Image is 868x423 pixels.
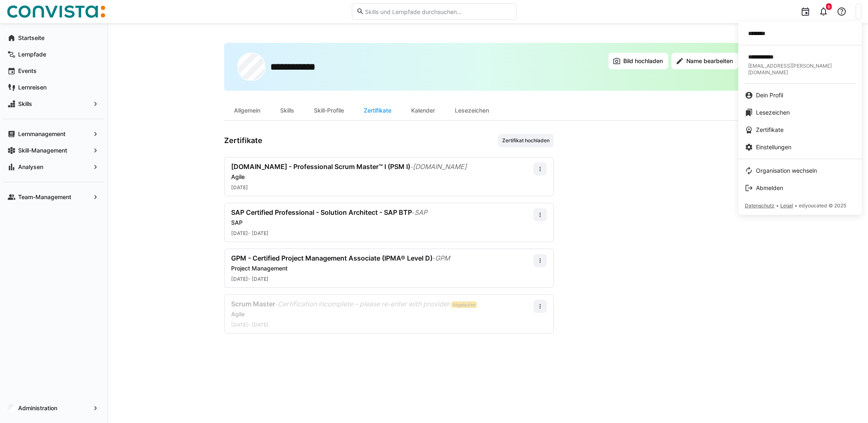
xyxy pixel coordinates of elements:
span: edyoucated © 2025 [799,202,846,209]
span: Datenschutz [745,202,774,209]
span: • [795,202,797,209]
span: • [776,202,779,209]
span: Abmelden [756,184,783,192]
span: Legal [780,202,793,209]
span: Einstellungen [756,143,791,151]
span: Dein Profil [756,91,783,99]
span: [EMAIL_ADDRESS][PERSON_NAME][DOMAIN_NAME] [748,63,855,76]
span: Lesezeichen [756,108,790,117]
span: Organisation wechseln [756,167,817,175]
span: Zertifikate [756,126,784,134]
